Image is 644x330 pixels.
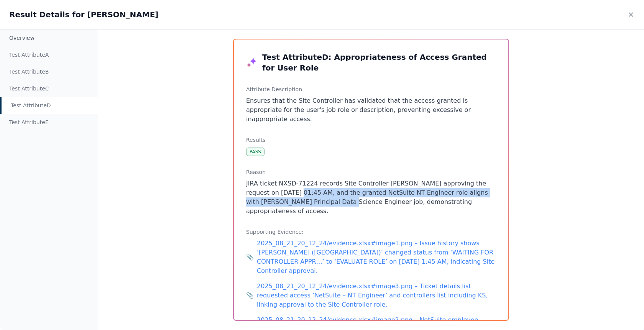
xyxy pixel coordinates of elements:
[246,96,496,124] p: Ensures that the Site Controller has validated that the access granted is appropriate for the use...
[246,291,254,300] span: 📎
[246,179,496,216] p: JIRA ticket NXSD-71224 records Site Controller [PERSON_NAME] approving the request on [DATE] 01:4...
[246,85,496,93] h3: Attribute Description
[246,282,496,309] a: 📎2025_08_21_20_12_24/evidence.xlsx#image3.png – Ticket details list requested access ‘NetSuite – ...
[246,239,496,276] a: 📎2025_08_21_20_12_24/evidence.xlsx#image1.png – Issue history shows ‘[PERSON_NAME] ([GEOGRAPHIC_D...
[246,148,264,156] div: Pass
[246,253,254,262] span: 📎
[246,228,496,236] h3: Supporting Evidence:
[262,52,496,73] h3: Test Attribute D : Appropriateness of Access Granted for User Role
[9,9,159,20] h2: Result Details for [PERSON_NAME]
[246,136,496,144] h3: Results
[246,168,496,176] h3: Reason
